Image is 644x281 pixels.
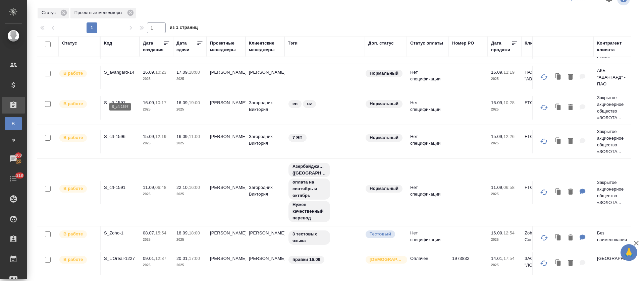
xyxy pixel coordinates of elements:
button: Обновить [536,184,552,200]
p: 06:48 [155,185,166,190]
p: 15.09, [143,134,155,139]
div: Доп. статус [368,40,394,47]
p: S_avangard-14 [104,69,136,76]
p: В работе [63,100,83,107]
button: Для КМ: По оплате: просим данный проект разбить пополам: на сентябрь и октябрь [576,185,589,199]
p: Статус [42,9,58,16]
td: Нет спецификации [407,96,449,120]
a: В [5,117,22,130]
p: 09.01, [143,256,155,261]
p: S_L’Oreal-1227 [104,255,136,262]
p: en [292,100,298,107]
div: Статус [62,40,77,47]
button: Удалить [565,185,576,199]
p: 15.09, [491,134,503,139]
p: 17.09, [176,70,189,75]
p: Азербайджанский ([GEOGRAPHIC_DATA]) [292,163,326,177]
div: Выставляется автоматически для первых 3 заказов нового контактного лица. Особое внимание [365,255,404,264]
p: 11:00 [189,134,200,139]
div: Выставляет ПМ после принятия заказа от КМа [59,69,97,78]
p: 15:54 [155,230,166,235]
p: [DEMOGRAPHIC_DATA] [370,256,403,263]
td: [PERSON_NAME] [207,130,246,153]
p: 2025 [491,76,518,82]
p: 16:00 [189,185,200,190]
p: Закрытое акционерное общество «ЗОЛОТА... [597,179,629,206]
div: Топ-приоритет. Важно обеспечить лучшее возможное качество [365,230,404,239]
td: Оплачен [407,252,449,275]
p: правки 16.09 [292,256,320,263]
button: Обновить [536,133,552,149]
p: 2025 [176,106,203,113]
p: 18.09, [176,230,189,235]
p: 2025 [491,262,518,269]
td: Нет спецификации [407,181,449,204]
p: S_cft-1596 [104,133,136,140]
div: Проектные менеджеры [70,8,136,18]
div: Дата продажи [491,40,511,53]
p: 7 ЯП [292,134,303,141]
button: Клонировать [552,231,565,245]
td: [PERSON_NAME] [207,96,246,120]
button: Обновить [536,230,552,246]
p: 2025 [143,106,170,113]
p: В работе [63,134,83,141]
span: В [8,120,18,127]
td: Загородних Виктория [246,130,284,153]
button: Удалить [565,101,576,115]
td: 1973832 [449,252,488,275]
p: 16.09, [491,70,503,75]
p: 2025 [491,106,518,113]
p: 2025 [176,262,203,269]
p: 2025 [176,191,203,198]
p: 14.01, [491,256,503,261]
button: Удалить [565,257,576,270]
p: 2025 [491,191,518,198]
p: 20.01, [176,256,189,261]
p: В работе [63,231,83,237]
p: ПАО АКБ "АВАНГАРД" [525,69,557,82]
p: В работе [63,185,83,192]
p: 2025 [143,262,170,269]
div: правки 16.09 [288,255,362,264]
div: Тэги [288,40,298,47]
p: uz [307,100,312,107]
p: S_Zoho-1 [104,230,136,236]
div: Дата сдачи [176,40,197,53]
p: 12:26 [503,134,515,139]
td: [PERSON_NAME] [246,66,284,89]
p: 11:19 [503,70,515,75]
p: FTC [525,184,557,191]
p: 16.09, [143,100,155,105]
p: 10:17 [155,100,166,105]
p: 2025 [143,191,170,198]
button: Клонировать [552,70,565,84]
p: 12:19 [155,134,166,139]
div: en, uz [288,99,362,109]
p: 17:54 [503,256,515,261]
p: 2025 [176,140,203,147]
div: Статус по умолчанию для стандартных заказов [365,133,404,142]
div: Выставляет ПМ после принятия заказа от КМа [59,133,97,142]
button: Клонировать [552,101,565,115]
p: Закрытое акционерное общество «ЗОЛОТА... [597,94,629,121]
button: Удалить [565,135,576,148]
td: [PERSON_NAME] [207,66,246,89]
p: 18:00 [189,70,200,75]
p: Проектные менеджеры [74,9,125,16]
span: 100 [11,152,26,159]
p: 06:58 [503,185,515,190]
p: Нужен качественный перевод [292,201,326,221]
td: [PERSON_NAME] [246,252,284,275]
p: Нормальный [370,70,398,77]
span: 318 [12,172,27,179]
div: Проектные менеджеры [210,40,242,53]
p: 18:00 [189,230,200,235]
button: Обновить [536,69,552,85]
td: [PERSON_NAME] [207,252,246,275]
td: [PERSON_NAME] [207,181,246,204]
td: [PERSON_NAME] [207,226,246,250]
p: 16.09, [176,134,189,139]
p: 08.07, [143,230,155,235]
p: 2025 [143,76,170,82]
